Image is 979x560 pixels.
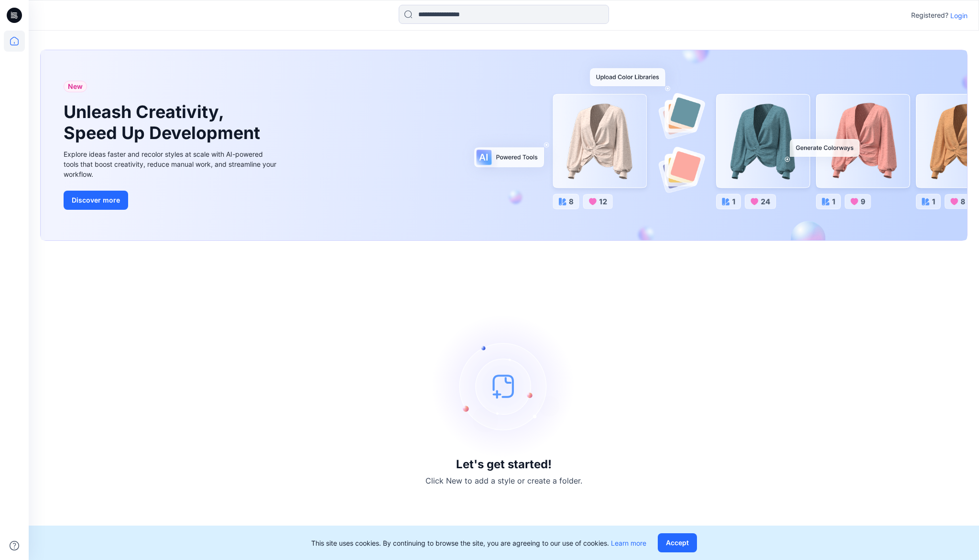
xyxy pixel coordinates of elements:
img: empty-state-image.svg [432,314,576,458]
a: Discover more [64,191,279,210]
a: Learn more [611,539,646,547]
h1: Unleash Creativity, Speed Up Development [64,102,264,143]
button: Discover more [64,191,128,210]
button: Accept [658,533,697,552]
p: This site uses cookies. By continuing to browse the site, you are agreeing to our use of cookies. [311,538,646,548]
p: Registered? [911,10,948,21]
p: Login [950,11,968,21]
p: Click New to add a style or create a folder. [425,475,582,486]
div: Explore ideas faster and recolor styles at scale with AI-powered tools that boost creativity, red... [64,149,279,179]
span: New [68,81,83,92]
h3: Let's get started! [456,458,552,471]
